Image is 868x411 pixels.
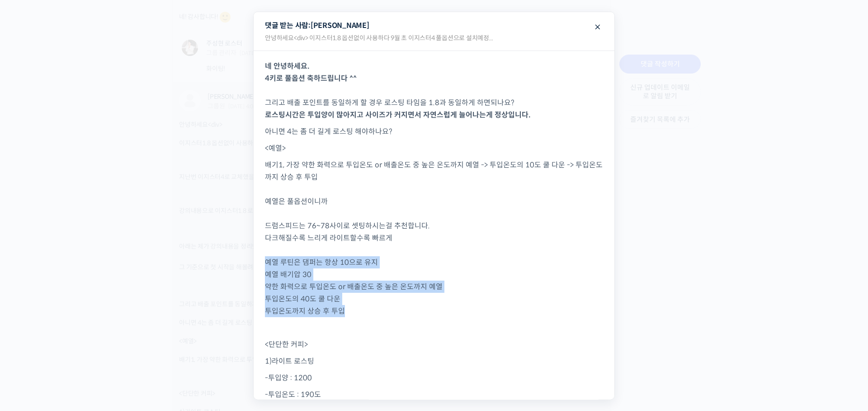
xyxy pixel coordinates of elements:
[117,286,174,309] a: 설정
[265,159,603,317] p: 배기1, 가장 약한 화력으로 투입온도 or 배출온도 중 높은 온도까지 예열 -> 투입온도의 10도 쿨 다운 -> 투입온도까지 상승 후 투입 예열은 풀옵션이니까 드럼스피드는 7...
[265,61,357,83] b: 네 안녕하세요. 4키로 풀옵션 축하드립니다 ^^
[140,300,151,307] span: 설정
[265,355,603,367] p: 1)라이트 로스팅
[254,12,614,51] legend: 댓글 받는 사람:
[83,300,94,307] span: 대화
[265,125,603,138] p: 아니면 4는 좀 더 길게 로스팅 해야하나요?
[265,142,603,154] p: <예열>
[3,286,60,309] a: 홈
[265,60,603,121] p: 그리고 배출 포인트를 동일하게 할 경우 로스팅 타임을 1.8과 동일하게 하면되나요?
[258,29,610,51] div: 안녕하세요<div> 이지스터1.8 옵션없이 사용하다 9월 초 이지스터4 풀옵션으로 설치예정...
[265,372,603,384] p: -투입양 : 1200
[60,286,117,309] a: 대화
[265,338,603,351] p: <단단한 커피>
[265,388,603,401] p: -투입온도 : 190도
[28,300,34,307] span: 홈
[265,110,530,120] b: 로스팅시간은 투입양이 많아지고 사이즈가 커지면서 자연스럽게 늘어나는게 정상입니다.
[311,20,369,30] span: [PERSON_NAME]
[265,306,345,316] span: 투입온도까지 상승 후 투입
